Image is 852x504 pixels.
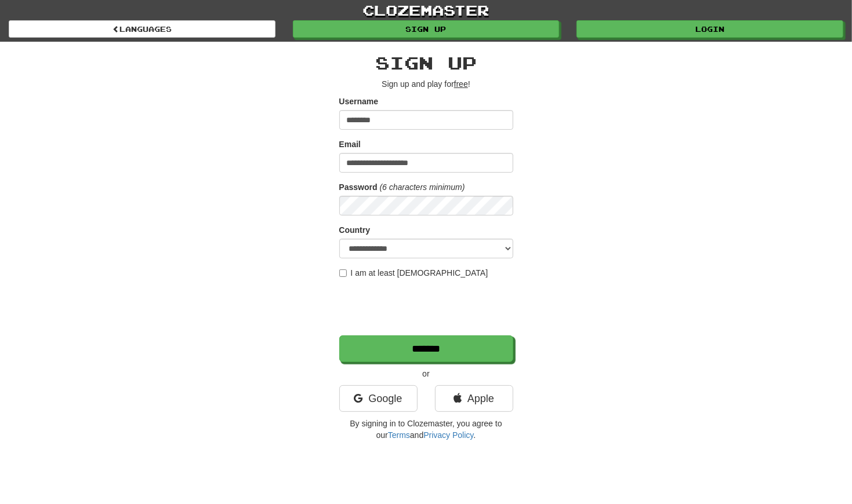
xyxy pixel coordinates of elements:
em: (6 characters minimum) [380,182,465,192]
u: free [454,79,468,89]
p: Sign up and play for ! [339,78,513,90]
h2: Sign up [339,53,513,72]
a: Sign up [293,20,560,38]
iframe: reCAPTCHA [339,284,516,330]
label: I am at least [DEMOGRAPHIC_DATA] [339,267,488,279]
label: Username [339,96,379,107]
p: or [339,368,513,379]
a: Login [577,20,843,38]
label: Password [339,181,378,193]
a: Languages [9,20,275,38]
a: Apple [435,385,513,412]
a: Terms [388,430,410,440]
label: Email [339,138,361,150]
p: By signing in to Clozemaster, you agree to our and . [339,418,513,441]
input: I am at least [DEMOGRAPHIC_DATA] [339,269,347,277]
label: Country [339,224,371,236]
a: Google [339,385,418,412]
a: Privacy Policy [423,430,473,440]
